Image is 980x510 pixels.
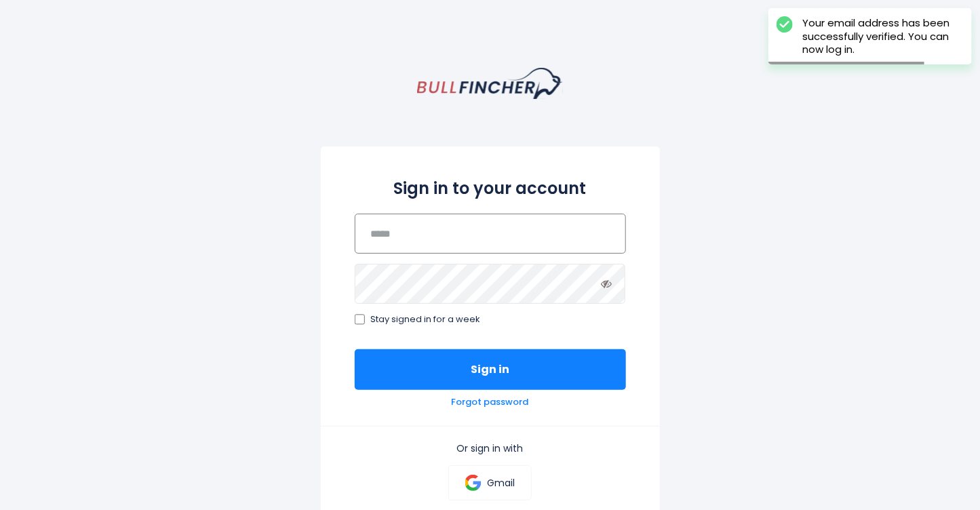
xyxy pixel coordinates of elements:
div: Your email address has been successfully verified. You can now log in. [802,16,964,56]
p: Or sign in with [355,442,626,454]
p: Gmail [487,477,515,489]
h2: Sign in to your account [355,176,626,200]
a: homepage [417,68,563,99]
button: Sign in [355,349,626,390]
span: Stay signed in for a week [370,314,480,326]
a: Forgot password [452,397,529,408]
input: Stay signed in for a week [355,314,366,325]
a: Gmail [448,465,532,501]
